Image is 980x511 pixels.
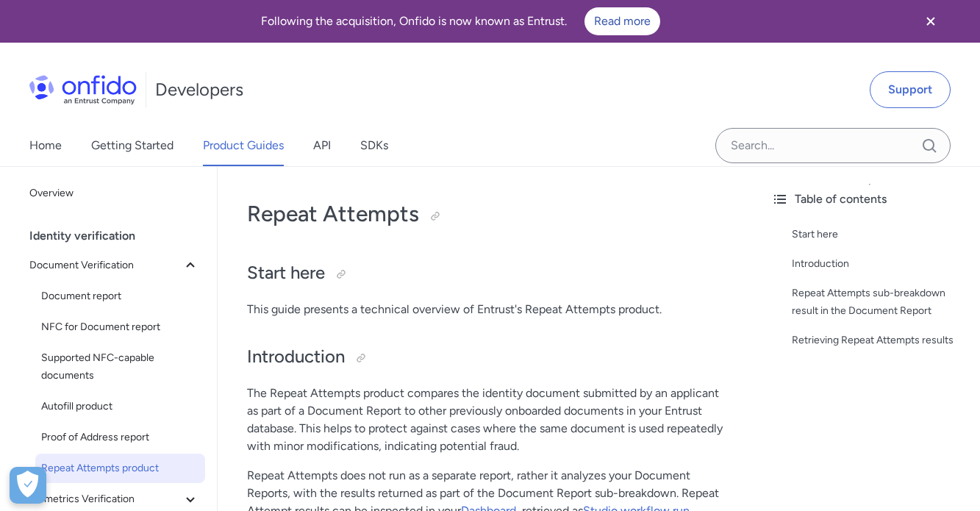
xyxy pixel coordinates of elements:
span: Document report [41,287,199,305]
span: Autofill product [41,398,199,415]
a: Support [870,71,951,108]
button: Close banner [904,3,958,40]
h2: Introduction [247,345,730,370]
h1: Repeat Attempts [247,199,730,229]
a: Autofill product [35,392,205,421]
h1: Developers [155,78,243,101]
span: Proof of Address report [41,429,199,446]
span: Overview [29,185,199,202]
img: Onfido Logo [29,75,137,104]
a: Supported NFC-capable documents [35,343,205,390]
p: This guide presents a technical overview of Entrust's Repeat Attempts product. [247,301,730,318]
a: Repeat Attempts sub-breakdown result in the Document Report [792,285,968,320]
span: Biometrics Verification [29,490,182,508]
a: Start here [792,226,968,243]
div: Table of contents [771,190,968,208]
span: Document Verification [29,257,182,274]
a: Product Guides [203,125,284,166]
a: Read more [584,7,660,35]
a: Document report [35,282,205,311]
a: Proof of Address report [35,423,205,452]
a: Getting Started [91,125,174,166]
div: Following the acquisition, Onfido is now known as Entrust. [18,7,904,35]
span: NFC for Document report [41,318,199,336]
div: Identity verification [29,221,211,251]
p: The Repeat Attempts product compares the identity document submitted by an applicant as part of a... [247,385,730,455]
a: Overview [24,179,205,208]
a: Home [29,125,62,166]
input: Onfido search input field [715,128,951,163]
a: Retrieving Repeat Attempts results [792,332,968,349]
a: NFC for Document report [35,312,205,342]
a: Repeat Attempts product [35,454,205,483]
span: Supported NFC-capable documents [41,349,199,385]
a: SDKs [360,125,388,166]
div: Cookie Preferences [10,467,46,504]
span: Repeat Attempts product [41,460,199,477]
button: Open Preferences [10,467,46,504]
a: API [313,125,331,166]
svg: Close banner [922,12,940,30]
a: Introduction [792,255,968,273]
h2: Start here [247,261,730,286]
button: Document Verification [24,251,205,280]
